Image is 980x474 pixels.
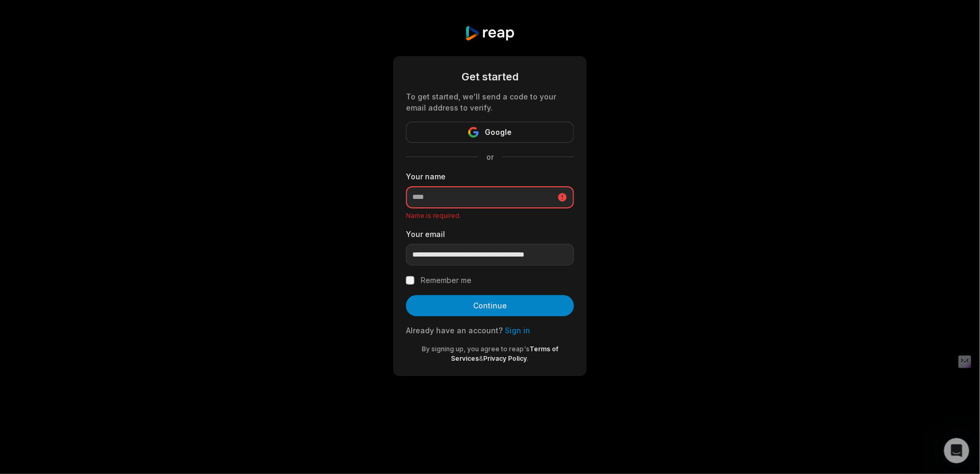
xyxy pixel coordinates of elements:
[528,354,529,362] span: .
[406,91,574,113] div: To get started, we'll send a code to your email address to verify.
[406,295,574,316] button: Continue
[944,438,969,463] iframe: Intercom live chat
[465,25,515,41] img: reap
[406,171,574,182] label: Your name
[484,354,528,362] a: Privacy Policy
[406,229,574,240] label: Your email
[478,151,502,162] span: or
[406,326,503,335] span: Already have an account?
[406,212,574,220] p: Name is required.
[421,274,471,287] label: Remember me
[406,69,574,85] div: Get started
[485,126,512,139] span: Google
[505,326,530,335] a: Sign in
[479,354,484,362] span: &
[406,122,574,143] button: Google
[422,345,530,353] span: By signing up, you agree to reap's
